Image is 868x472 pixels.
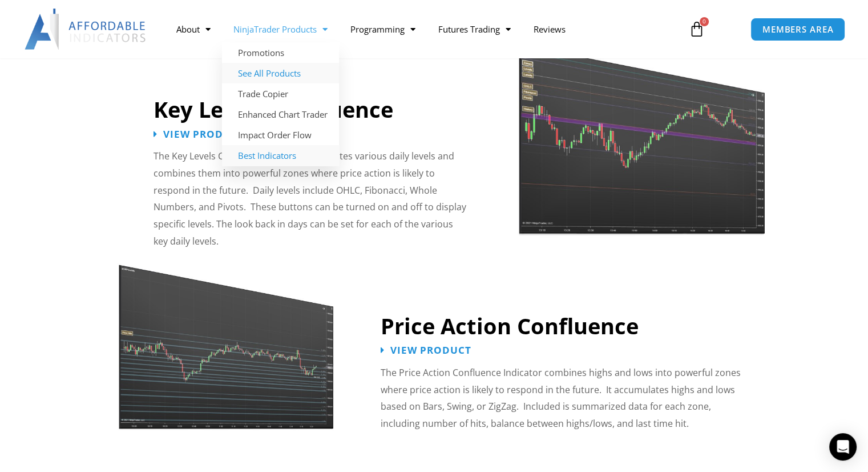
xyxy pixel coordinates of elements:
[165,16,677,42] nav: Menu
[672,13,722,46] a: 0
[381,365,742,433] p: The Price Action Confluence Indicator combines highs and lows into powerful zones where price act...
[390,345,471,355] span: View Product
[118,249,335,436] img: Price Action Confluence | Affordable Indicators – NinjaTrader
[522,16,577,42] a: Reviews
[829,433,857,461] div: Open Intercom Messenger
[222,42,339,166] ul: NinjaTrader Products
[154,129,244,139] a: View Product
[222,16,339,42] a: NinjaTrader Products
[25,9,147,50] img: LogoAI | Affordable Indicators – NinjaTrader
[163,129,244,139] span: View Product
[427,16,522,42] a: Futures Trading
[339,16,427,42] a: Programming
[222,125,339,145] a: Impact Order Flow
[762,25,834,34] span: MEMBERS AREA
[165,16,222,42] a: About
[517,24,766,238] img: Key Levels | Affordable Indicators – NinjaTrader
[750,18,846,41] a: MEMBERS AREA
[222,104,339,125] a: Enhanced Chart Trader
[381,311,639,341] a: Price Action Confluence
[222,145,339,166] a: Best Indicators
[154,148,469,250] p: The Key Levels Confluence Indicator calculates various daily levels and combines them into powerf...
[222,63,339,83] a: See All Products
[700,17,709,26] span: 0
[381,345,471,355] a: View Product
[222,83,339,104] a: Trade Copier
[154,94,393,124] a: Key Levels Confluence
[222,42,339,63] a: Promotions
